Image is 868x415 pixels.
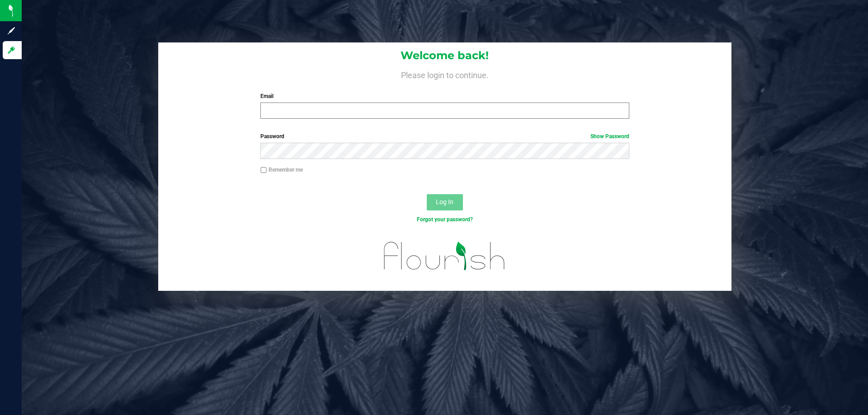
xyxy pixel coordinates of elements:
[158,69,731,79] h4: Please login to continue.
[7,46,16,55] inline-svg: Log in
[427,194,463,210] button: Log In
[373,233,516,279] img: flourish_logo.svg
[260,92,629,100] label: Email
[590,133,629,140] a: Show Password
[436,198,453,205] span: Log In
[158,50,731,61] h1: Welcome back!
[417,216,473,223] a: Forgot your password?
[260,166,303,174] label: Remember me
[7,26,16,35] inline-svg: Sign up
[260,133,284,140] span: Password
[260,167,267,173] input: Remember me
